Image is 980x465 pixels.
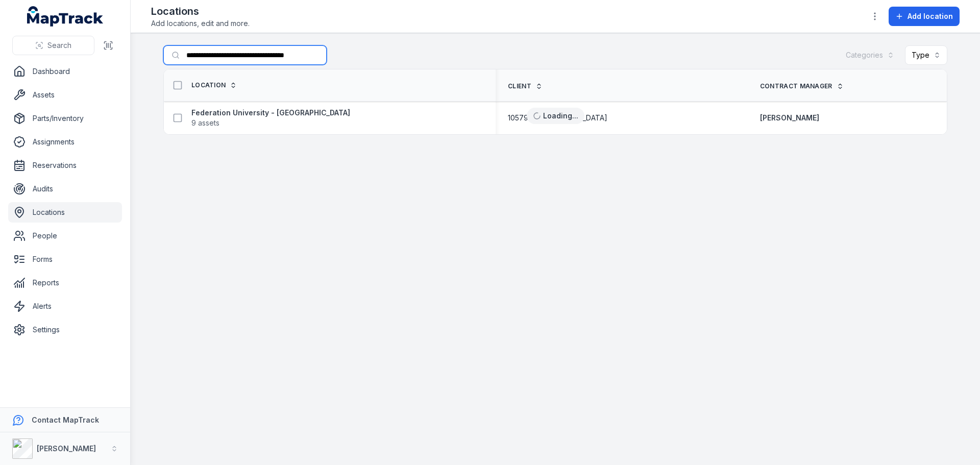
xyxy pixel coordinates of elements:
span: Client [508,82,531,90]
span: 10579 - [GEOGRAPHIC_DATA] [508,113,607,123]
a: Alerts [8,296,122,316]
a: Client [508,82,543,90]
span: Contract Manager [760,82,832,90]
a: Location [191,81,237,89]
span: 9 assets [191,118,219,128]
h2: Locations [151,4,250,18]
a: Reservations [8,155,122,176]
a: Settings [8,320,122,340]
span: Add locations, edit and more. [151,18,250,29]
a: Locations [8,202,122,223]
a: MapTrack [27,6,104,27]
button: Search [12,36,94,55]
a: Federation University - [GEOGRAPHIC_DATA]9 assets [191,108,350,128]
strong: Federation University - [GEOGRAPHIC_DATA] [191,108,350,118]
button: Add location [889,7,960,26]
span: Search [47,40,71,51]
button: Type [905,45,947,65]
a: Parts/Inventory [8,108,122,129]
strong: Contact MapTrack [32,415,99,424]
a: Audits [8,179,122,199]
a: Reports [8,273,122,293]
a: Forms [8,249,122,270]
a: Dashboard [8,61,122,82]
a: Assets [8,85,122,105]
span: Location [191,81,226,89]
a: Assignments [8,132,122,152]
a: Contract Manager [760,82,844,90]
span: Add location [908,11,953,21]
strong: [PERSON_NAME] [37,444,96,453]
a: [PERSON_NAME] [760,113,819,123]
a: People [8,226,122,246]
